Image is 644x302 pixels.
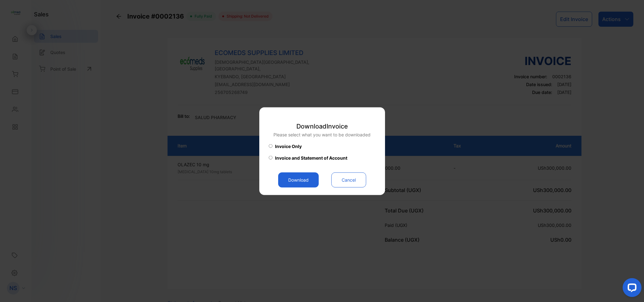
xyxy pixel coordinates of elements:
span: Invoice and Statement of Account [275,154,347,161]
iframe: LiveChat chat widget [618,276,644,302]
span: Invoice Only [275,143,302,149]
p: Download Invoice [273,121,371,131]
p: Please select what you want to be downloaded [273,131,371,138]
button: Download [278,172,319,187]
button: Cancel [331,172,366,187]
